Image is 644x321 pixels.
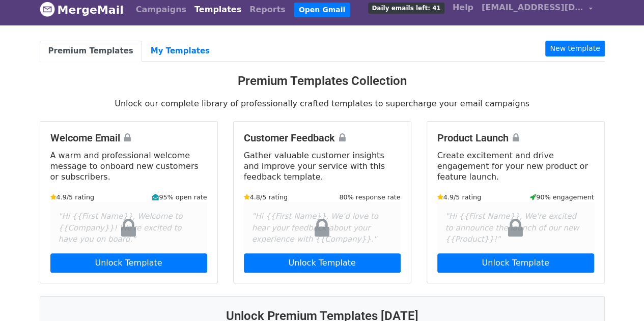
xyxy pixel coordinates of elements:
a: Unlock Template [437,253,594,273]
p: Create excitement and drive engagement for your new product or feature launch. [437,150,594,182]
div: "Hi {{First Name}}, We're excited to announce the launch of our new {{Product}}!" [437,202,594,253]
div: "Hi {{First Name}}, Welcome to {{Company}}! We're excited to have you on board." [50,202,207,253]
h4: Product Launch [437,132,594,144]
div: "Hi {{First Name}}, We'd love to hear your feedback about your experience with {{Company}}." [244,202,401,253]
a: New template [545,41,604,56]
p: A warm and professional welcome message to onboard new customers or subscribers. [50,150,207,182]
h3: Premium Templates Collection [40,74,605,89]
h4: Customer Feedback [244,132,401,144]
a: My Templates [142,41,218,62]
small: 90% engagement [530,192,594,202]
a: Unlock Template [50,253,207,273]
iframe: Chat Widget [593,272,644,321]
small: 4.8/5 rating [244,192,288,202]
span: Daily emails left: 41 [368,3,444,14]
img: MergeMail logo [40,2,55,17]
a: Unlock Template [244,253,401,273]
a: Open Gmail [294,3,350,17]
small: 4.9/5 rating [50,192,95,202]
small: 80% response rate [339,192,400,202]
small: 4.9/5 rating [437,192,482,202]
p: Gather valuable customer insights and improve your service with this feedback template. [244,150,401,182]
small: 95% open rate [152,192,207,202]
p: Unlock our complete library of professionally crafted templates to supercharge your email campaigns [40,98,605,109]
span: [EMAIL_ADDRESS][DOMAIN_NAME] [482,2,583,14]
a: Premium Templates [40,41,142,62]
h4: Welcome Email [50,132,207,144]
